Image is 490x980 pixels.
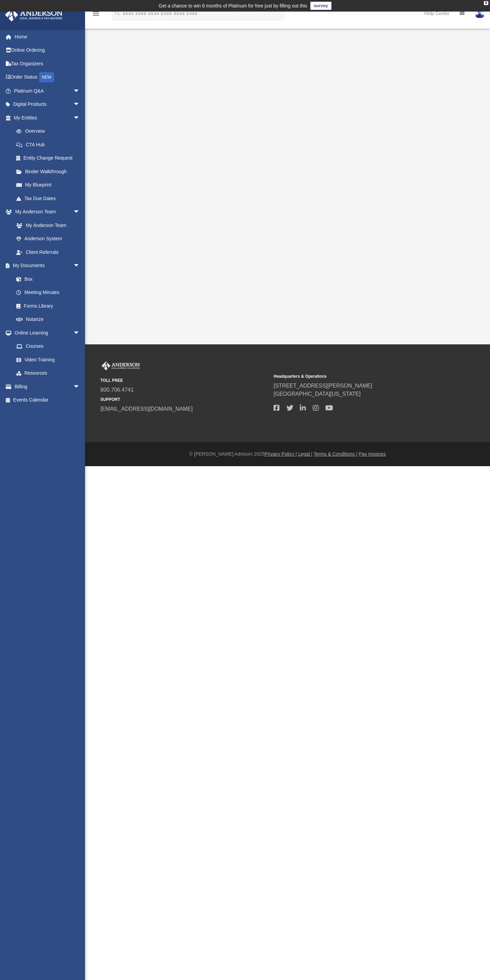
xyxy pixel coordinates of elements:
a: Events Calendar [5,393,90,407]
a: CTA Hub [10,138,90,151]
a: Tax Organizers [5,57,90,70]
span: arrow_drop_down [73,98,87,112]
a: Courses [10,340,87,353]
span: arrow_drop_down [73,84,87,98]
a: menu [92,13,100,18]
i: menu [92,10,100,18]
div: close [484,1,488,5]
a: 800.706.4741 [100,387,134,393]
a: Notarize [10,313,87,326]
a: survey [310,2,331,10]
a: Platinum Q&Aarrow_drop_down [5,84,90,98]
span: arrow_drop_down [73,259,87,273]
a: My Entitiesarrow_drop_down [5,111,90,125]
a: Box [10,272,83,286]
a: Privacy Policy | [265,451,297,457]
a: [STREET_ADDRESS][PERSON_NAME] [274,383,372,389]
span: arrow_drop_down [73,205,87,219]
a: Terms & Conditions | [314,451,358,457]
a: My Anderson Teamarrow_drop_down [5,205,87,219]
a: My Blueprint [10,178,87,192]
a: Billingarrow_drop_down [5,380,90,393]
a: Tax Due Dates [10,192,90,205]
a: Online Learningarrow_drop_down [5,326,87,340]
a: Meeting Minutes [10,286,87,299]
a: Digital Productsarrow_drop_down [5,98,90,111]
a: Client Referrals [10,245,87,259]
a: Pay Invoices [359,451,386,457]
a: Forms Library [10,299,83,313]
div: Get a chance to win 6 months of Platinum for free just by filling out this [159,2,307,10]
a: Resources [10,366,87,380]
img: Anderson Advisors Platinum Portal [100,361,141,370]
a: Binder Walkthrough [10,165,90,178]
span: arrow_drop_down [73,380,87,394]
a: Anderson System [10,232,87,246]
div: NEW [39,72,54,82]
img: User Pic [475,9,485,18]
span: arrow_drop_down [73,326,87,340]
a: Home [5,30,90,44]
a: Video Training [10,353,83,366]
a: Online Ordering [5,44,90,57]
img: Anderson Advisors Platinum Portal [3,8,65,21]
a: Overview [10,125,90,138]
a: Entity Change Request [10,151,90,165]
a: Order StatusNEW [5,70,90,84]
span: arrow_drop_down [73,111,87,125]
a: My Documentsarrow_drop_down [5,259,87,273]
i: search [114,9,121,17]
small: TOLL FREE [100,377,269,383]
small: SUPPORT [100,396,269,403]
a: My Anderson Team [10,218,83,232]
div: © [PERSON_NAME] Advisors 2025 [85,451,490,458]
small: Headquarters & Operations [274,373,442,379]
a: [EMAIL_ADDRESS][DOMAIN_NAME] [100,406,193,412]
a: [GEOGRAPHIC_DATA][US_STATE] [274,391,361,397]
a: Legal | [298,451,312,457]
